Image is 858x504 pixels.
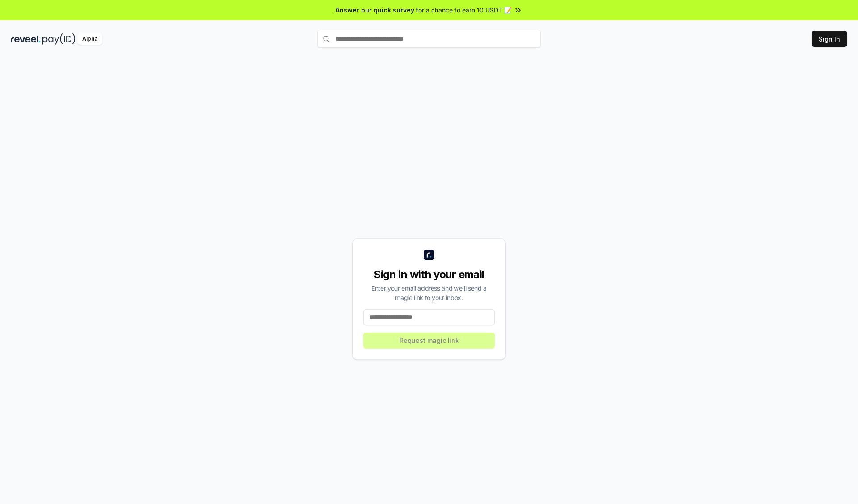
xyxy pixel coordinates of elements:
img: reveel_dark [11,33,41,45]
img: pay_id [42,33,76,45]
img: logo_small [424,250,434,260]
div: Sign in with your email [363,267,495,282]
span: Answer our quick survey [336,5,414,15]
button: Sign In [812,31,847,47]
div: Enter your email address and we’ll send a magic link to your inbox. [363,283,495,302]
div: Alpha [77,33,102,45]
span: for a chance to earn 10 USDT 📝 [416,5,512,15]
